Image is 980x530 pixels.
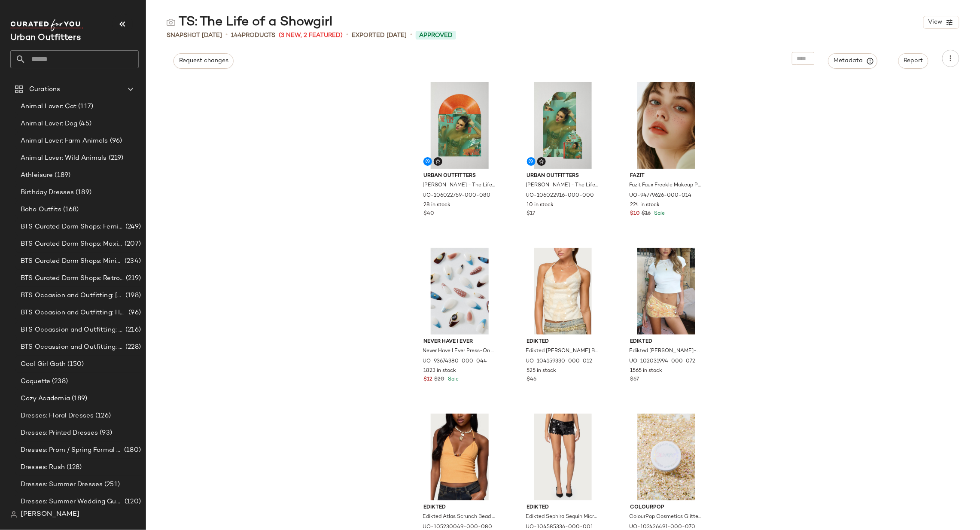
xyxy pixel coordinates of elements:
[629,347,702,355] span: Edikted [PERSON_NAME]-Rise Sequin Mini Skirt in Yellow, Women's at Urban Outfitters
[446,377,459,382] span: Sale
[520,414,606,500] img: 104585336_001_m
[527,338,600,346] span: Edikted
[124,291,141,301] span: (198)
[423,201,450,209] span: 28 in stock
[124,342,141,352] span: (228)
[21,188,74,198] span: Birthday Dresses
[630,338,703,346] span: Edikted
[21,359,66,369] span: Cool Girl Goth
[21,239,123,249] span: BTS Curated Dorm Shops: Maximalist
[828,53,878,69] button: Metadata
[179,58,228,64] span: Request changes
[352,31,407,40] p: Exported [DATE]
[527,201,554,209] span: 10 in stock
[50,377,68,387] span: (238)
[107,153,124,163] span: (219)
[77,119,91,129] span: (45)
[21,222,124,232] span: BTS Curated Dorm Shops: Feminine
[21,308,127,318] span: BTS Occasion and Outfitting: Homecoming Dresses
[526,347,599,355] span: Edikted [PERSON_NAME] Backless Sequin Cowl Neck Top in Cream, Women's at Urban Outfitters
[21,411,94,421] span: Dresses: Floral Dresses
[21,325,124,335] span: BTS Occassion and Outfitting: Campus Lounge
[629,358,695,366] span: UO-102031994-000-072
[66,359,84,369] span: (150)
[10,511,17,518] img: svg%3e
[928,19,943,26] span: View
[630,201,660,209] span: 224 in stock
[21,256,123,266] span: BTS Curated Dorm Shops: Minimalist
[623,414,709,500] img: 102426491_070_b
[231,31,275,40] div: Products
[652,211,665,216] span: Sale
[423,513,495,521] span: Edikted Atlas Scrunch Bead Halter Top in Orange, Women's at Urban Outfitters
[21,428,98,438] span: Dresses: Printed Dresses
[527,210,536,218] span: $17
[123,239,141,249] span: (207)
[123,497,141,507] span: (120)
[21,342,124,352] span: BTS Occassion and Outfitting: First Day Fits
[898,53,928,69] button: Report
[70,394,88,404] span: (189)
[834,57,873,65] span: Metadata
[108,136,122,146] span: (96)
[21,119,77,129] span: Animal Lover: Dog
[346,30,348,40] span: •
[21,509,79,520] span: [PERSON_NAME]
[124,274,141,283] span: (219)
[167,31,222,40] span: Snapshot [DATE]
[167,18,175,27] img: svg%3e
[539,159,544,164] img: svg%3e
[21,205,61,215] span: Boho Outfits
[21,394,70,404] span: Cozy Academia
[527,504,600,512] span: Edikted
[629,192,691,200] span: UO-94779626-000-014
[61,205,79,215] span: (168)
[423,358,487,366] span: UO-93674380-000-044
[21,102,76,112] span: Animal Lover: Cat
[527,172,600,180] span: Urban Outfitters
[103,480,120,490] span: (251)
[53,171,70,180] span: (189)
[423,210,434,218] span: $40
[642,210,651,218] span: $16
[526,192,594,200] span: UO-106022916-000-000
[520,248,606,335] img: 104159330_012_m
[410,30,412,40] span: •
[94,411,111,421] span: (126)
[526,182,599,189] span: [PERSON_NAME] - The Life of a Showgirl CD in Sweat/Vanilla Perfume CD with Poster at Urban Outfit...
[520,82,606,169] img: 106022916_000_b
[21,497,123,507] span: Dresses: Summer Wedding Guest
[123,256,141,266] span: (234)
[526,358,593,366] span: UO-104159330-000-012
[279,31,343,40] span: (3 New, 2 Featured)
[417,414,503,500] img: 105230049_080_m
[423,172,496,180] span: Urban Outfitters
[623,248,709,335] img: 102031994_072_m
[21,291,124,301] span: BTS Occasion and Outfitting: [PERSON_NAME] to Party
[21,171,53,180] span: Athleisure
[225,30,228,40] span: •
[122,445,141,455] span: (180)
[21,377,50,387] span: Coquette
[423,367,456,375] span: 1823 in stock
[127,308,141,318] span: (96)
[10,34,81,43] span: Current Company Name
[527,376,537,384] span: $46
[76,102,93,112] span: (117)
[21,136,108,146] span: Animal Lover: Farm Animals
[630,172,703,180] span: Fazit
[904,58,923,64] span: Report
[21,480,103,490] span: Dresses: Summer Dresses
[21,153,107,163] span: Animal Lover: Wild Animals
[629,182,702,189] span: Fazit Faux Freckle Makeup Patch Set in Natural at Urban Outfitters
[65,463,82,472] span: (128)
[74,188,91,198] span: (189)
[98,428,112,438] span: (93)
[124,325,141,335] span: (216)
[434,376,444,384] span: $20
[419,31,453,40] span: Approved
[923,16,959,29] button: View
[423,192,490,200] span: UO-106022759-000-080
[423,338,496,346] span: Never Have I Ever
[630,376,639,384] span: $67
